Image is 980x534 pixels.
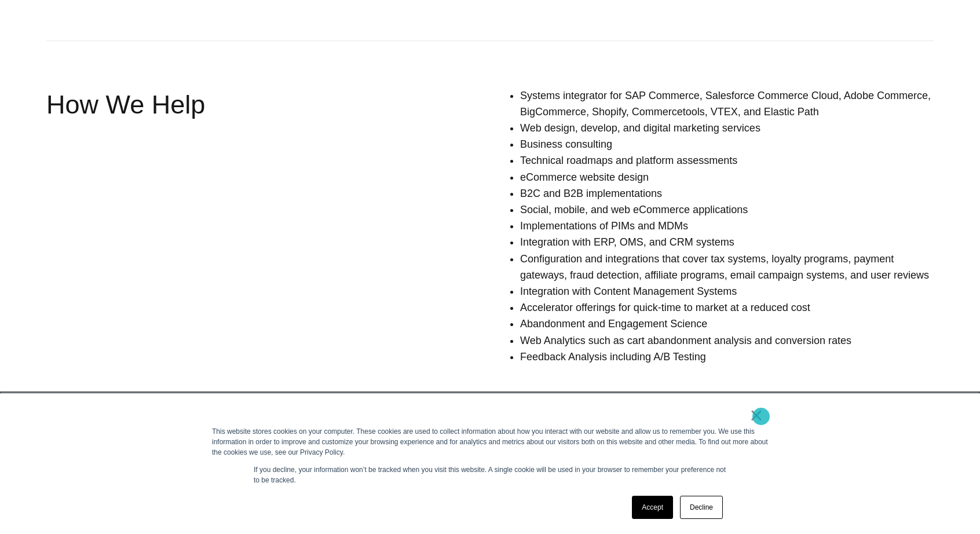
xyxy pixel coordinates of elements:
li: Integration with Content Management Systems [520,283,934,299]
a: Decline [680,496,723,519]
li: eCommerce website design [520,169,934,185]
li: Business consulting [520,136,934,152]
li: Web Analytics such as cart abandonment analysis and conversion rates [520,332,934,349]
a: Accept [632,496,673,519]
div: This website stores cookies on your computer. These cookies are used to collect information about... [212,426,768,458]
li: Configuration and integrations that cover tax systems, loyalty programs, payment gateways, fraud ... [520,251,934,283]
li: Social, mobile, and web eCommerce applications [520,202,934,218]
a: × [749,410,763,420]
li: Implementations of PIMs and MDMs [520,218,934,234]
li: Accelerator offerings for quick-time to market at a reduced cost [520,299,934,316]
p: If you decline, your information won’t be tracked when you visit this website. A single cookie wi... [254,464,726,485]
li: Systems integrator for SAP Commerce, Salesforce Commerce Cloud, Adobe Commerce, BigCommerce, Shop... [520,87,934,120]
li: Technical roadmaps and platform assessments [520,152,934,169]
li: B2C and B2B implementations [520,185,934,202]
li: Web design, develop, and digital marketing services [520,120,934,136]
div: How We Help [46,87,403,368]
li: Integration with ERP, OMS, and CRM systems [520,234,934,250]
li: Feedback Analysis including A/B Testing [520,349,934,365]
li: Abandonment and Engagement Science [520,316,934,332]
